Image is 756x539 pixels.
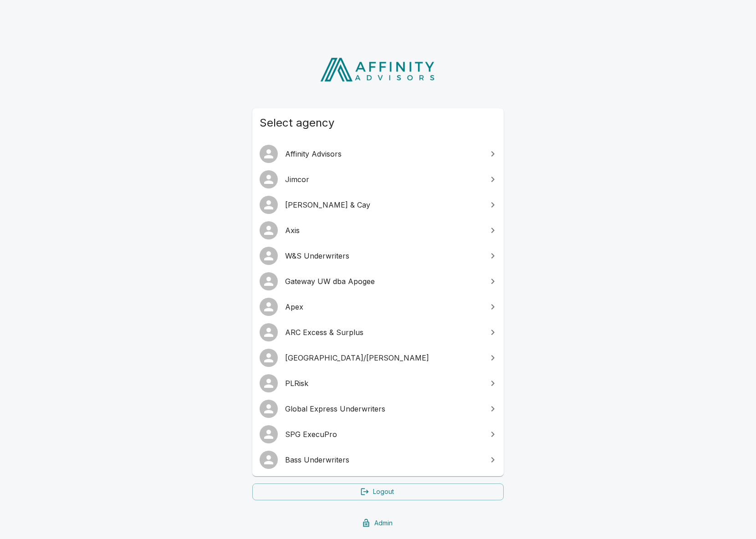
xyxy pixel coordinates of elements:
span: PLRisk [285,378,482,389]
a: Axis [252,218,504,243]
a: Affinity Advisors [252,141,504,167]
span: ARC Excess & Surplus [285,327,482,338]
a: Logout [252,483,504,500]
a: ARC Excess & Surplus [252,320,504,345]
a: Bass Underwriters [252,447,504,473]
span: Apex [285,301,482,312]
a: [GEOGRAPHIC_DATA]/[PERSON_NAME] [252,345,504,371]
span: [PERSON_NAME] & Cay [285,199,482,210]
a: SPG ExecuPro [252,422,504,447]
a: Admin [252,515,504,532]
span: Bass Underwriters [285,454,482,465]
a: Apex [252,294,504,320]
a: W&S Underwriters [252,243,504,269]
a: Gateway UW dba Apogee [252,269,504,294]
span: Select agency [260,116,496,130]
img: Affinity Advisors Logo [313,55,444,85]
span: Jimcor [285,174,482,185]
span: SPG ExecuPro [285,429,482,440]
span: [GEOGRAPHIC_DATA]/[PERSON_NAME] [285,352,482,363]
a: PLRisk [252,371,504,396]
span: Axis [285,225,482,236]
a: Jimcor [252,167,504,192]
a: [PERSON_NAME] & Cay [252,192,504,218]
span: Affinity Advisors [285,148,482,159]
span: W&S Underwriters [285,250,482,261]
span: Global Express Underwriters [285,403,482,414]
span: Gateway UW dba Apogee [285,276,482,287]
a: Global Express Underwriters [252,396,504,422]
